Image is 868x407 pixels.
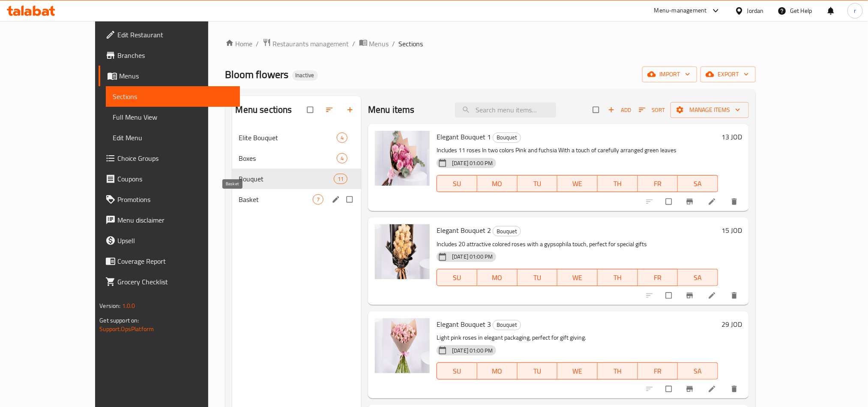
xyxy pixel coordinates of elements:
[225,38,756,49] nav: breadcrumb
[493,226,521,236] span: Bouquet
[353,39,356,49] li: /
[518,269,558,286] button: TU
[313,194,323,205] div: items
[557,175,598,192] button: WE
[708,291,718,300] a: Edit menu item
[99,45,240,66] a: Branches
[725,380,745,398] button: delete
[680,380,701,398] button: Branch-specific-item
[481,271,514,284] span: MO
[747,6,764,15] div: Jordan
[375,224,430,279] img: Elegant Bouquet 2
[481,178,514,190] span: MO
[437,239,718,250] p: Includes 20 attractive colored roses with a gypsophila touch, perfect for special gifts
[598,175,638,192] button: TH
[721,224,742,236] h6: 15 JOD
[721,131,742,143] h6: 13 JOD
[854,6,856,15] span: r
[99,230,240,251] a: Upsell
[232,148,362,169] div: Boxes4
[239,153,337,163] span: Boxes
[557,362,598,380] button: WE
[99,271,240,292] a: Grocery Checklist
[117,277,233,287] span: Grocery Checklist
[99,251,240,271] a: Coverage Report
[449,159,496,167] span: [DATE] 01:00 PM
[437,269,477,286] button: SU
[477,269,518,286] button: MO
[437,332,718,343] p: Light pink roses in elegant packaging, perfect for gift giving.
[708,385,718,393] a: Edit menu item
[99,169,240,189] a: Coupons
[399,39,423,49] span: Sections
[725,192,745,211] button: delete
[649,69,690,80] span: import
[99,189,240,210] a: Promotions
[437,130,491,143] span: Elegant Bouquet 1
[449,347,496,355] span: [DATE] 01:00 PM
[661,287,679,304] span: Select to update
[302,102,320,118] span: Select all sections
[117,50,233,60] span: Branches
[392,39,395,49] li: /
[359,38,389,49] a: Menus
[606,103,633,117] span: Add item
[638,269,678,286] button: FR
[637,103,667,117] button: Sort
[437,362,477,380] button: SU
[117,30,233,40] span: Edit Restaurant
[638,362,678,380] button: FR
[239,194,313,205] span: Basket
[608,105,631,115] span: Add
[707,69,749,80] span: export
[642,66,697,82] button: import
[99,24,240,45] a: Edit Restaurant
[232,169,362,189] div: Bouquet11
[606,103,633,117] button: Add
[113,112,233,122] span: Full Menu View
[225,65,289,84] span: Bloom flowers
[99,315,139,326] span: Get support on:
[708,197,718,206] a: Edit menu item
[680,286,701,305] button: Branch-specific-item
[440,365,474,377] span: SU
[561,271,594,284] span: WE
[678,362,718,380] button: SA
[330,194,343,205] button: edit
[117,174,233,184] span: Coupons
[320,100,341,119] span: Sort sections
[117,194,233,205] span: Promotions
[117,235,233,246] span: Upsell
[263,38,349,49] a: Restaurants management
[292,70,318,81] div: Inactive
[681,365,715,377] span: SA
[437,318,491,331] span: Elegant Bouquet 3
[654,6,707,16] div: Menu-management
[119,71,233,81] span: Menus
[273,39,349,49] span: Restaurants management
[518,362,558,380] button: TU
[313,196,323,204] span: 7
[341,100,361,119] button: Add section
[700,66,756,82] button: export
[232,127,362,148] div: Elite Bouquet4
[639,105,665,115] span: Sort
[122,300,135,311] span: 1.0.0
[493,133,521,142] span: Bouquet
[117,215,233,225] span: Menu disclaimer
[106,127,240,148] a: Edit Menu
[601,365,635,377] span: TH
[670,102,749,118] button: Manage items
[678,175,718,192] button: SA
[598,362,638,380] button: TH
[681,271,715,284] span: SA
[334,175,347,183] span: 11
[337,134,347,142] span: 4
[117,256,233,266] span: Coverage Report
[477,362,518,380] button: MO
[99,300,120,311] span: Version:
[598,269,638,286] button: TH
[557,269,598,286] button: WE
[521,178,554,190] span: TU
[337,154,347,163] span: 4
